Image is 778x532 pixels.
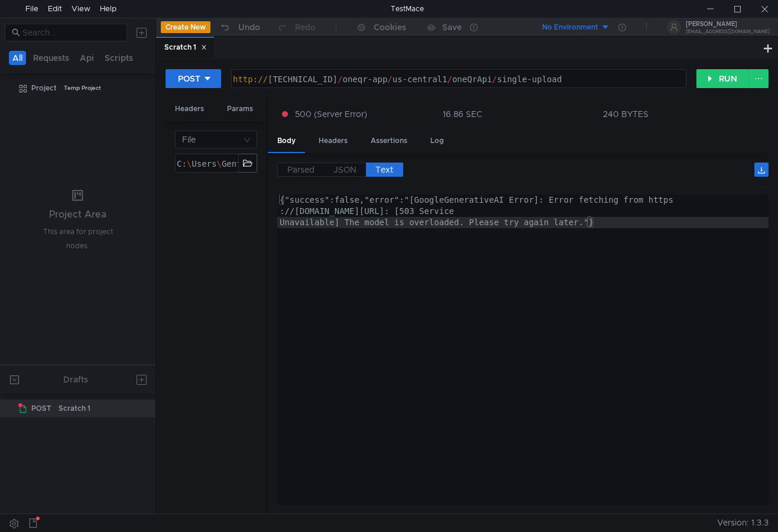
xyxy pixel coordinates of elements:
[9,51,26,65] button: All
[309,130,357,152] div: Headers
[528,18,610,37] button: No Environment
[178,72,200,85] div: POST
[164,41,207,54] div: Scratch 1
[31,79,57,97] div: Project
[333,164,356,175] span: JSON
[101,51,137,65] button: Scripts
[442,23,462,31] div: Save
[238,20,260,34] div: Undo
[161,21,210,33] button: Create New
[166,98,213,120] div: Headers
[287,164,315,175] span: Parsed
[421,130,453,152] div: Log
[30,51,73,65] button: Requests
[210,18,268,36] button: Undo
[166,69,221,88] button: POST
[696,69,749,88] button: RUN
[31,400,51,417] span: POST
[268,130,305,153] div: Body
[76,51,98,65] button: Api
[686,30,770,34] div: [EMAIL_ADDRESS][DOMAIN_NAME]
[443,109,482,119] div: 16.86 SEC
[374,20,406,34] div: Cookies
[542,22,598,33] div: No Environment
[717,514,769,531] span: Version: 1.3.3
[63,372,88,387] div: Drafts
[361,130,417,152] div: Assertions
[218,98,262,120] div: Params
[295,20,316,34] div: Redo
[59,400,90,417] div: Scratch 1
[686,21,770,27] div: [PERSON_NAME]
[268,18,324,36] button: Redo
[375,164,393,175] span: Text
[64,79,101,97] div: Temp Project
[22,26,120,39] input: Search...
[603,109,649,119] div: 240 BYTES
[295,108,367,121] span: 500 (Server Error)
